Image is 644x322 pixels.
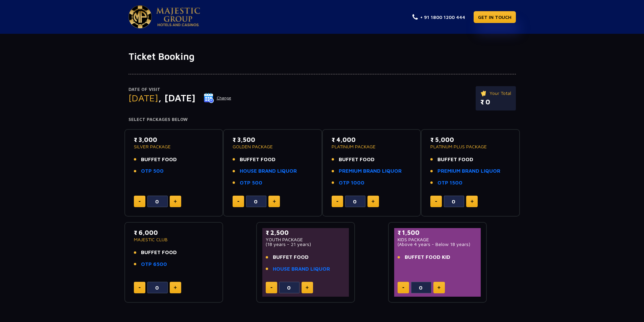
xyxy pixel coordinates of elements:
[402,287,404,288] img: minus
[134,135,214,144] p: ₹ 3,000
[480,97,511,107] p: ₹ 0
[141,261,167,268] a: OTP 6500
[480,90,487,97] img: ticket
[128,51,516,62] h1: Ticket Booking
[141,167,164,175] a: OTP 500
[134,228,214,237] p: ₹ 6,000
[237,201,239,202] img: minus
[339,167,402,175] a: PREMIUM BRAND LIQUOR
[474,11,516,23] a: GET IN TOUCH
[240,156,276,164] span: BUFFET FOOD
[430,135,510,144] p: ₹ 5,000
[139,287,141,288] img: minus
[435,201,437,202] img: minus
[174,200,177,203] img: plus
[128,117,516,122] h4: Select Packages Below
[332,144,412,149] p: PLATINUM PACKAGE
[336,201,338,202] img: minus
[141,249,177,256] span: BUFFET FOOD
[134,237,214,242] p: MAJESTIC CLUB
[156,7,200,26] img: Majestic Pride
[339,156,375,164] span: BUFFET FOOD
[412,14,465,21] a: + 91 1800 1200 444
[437,286,440,289] img: plus
[233,144,313,149] p: GOLDEN PACKAGE
[398,242,478,247] p: (Above 4 years - Below 18 years)
[139,201,141,202] img: minus
[134,144,214,149] p: SILVER PACKAGE
[372,200,375,203] img: plus
[398,228,478,237] p: ₹ 1,500
[273,253,309,261] span: BUFFET FOOD
[273,265,330,273] a: HOUSE BRAND LIQUOR
[128,92,158,103] span: [DATE]
[240,167,297,175] a: HOUSE BRAND LIQUOR
[437,167,500,175] a: PREMIUM BRAND LIQUOR
[437,156,473,164] span: BUFFET FOOD
[306,286,309,289] img: plus
[273,200,276,203] img: plus
[430,144,510,149] p: PLATINUM PLUS PACKAGE
[480,90,511,97] p: Your Total
[141,156,177,164] span: BUFFET FOOD
[128,5,152,28] img: Majestic Pride
[233,135,313,144] p: ₹ 3,500
[339,179,364,187] a: OTP 1000
[332,135,412,144] p: ₹ 4,000
[158,92,195,103] span: , [DATE]
[471,200,474,203] img: plus
[437,179,462,187] a: OTP 1500
[174,286,177,289] img: plus
[128,86,232,93] p: Date of Visit
[204,93,232,103] button: Change
[266,228,346,237] p: ₹ 2,500
[266,242,346,247] p: (18 years - 21 years)
[405,253,450,261] span: BUFFET FOOD KID
[398,237,478,242] p: KIDS PACKAGE
[266,237,346,242] p: YOUTH PACKAGE
[240,179,262,187] a: OTP 500
[270,287,272,288] img: minus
